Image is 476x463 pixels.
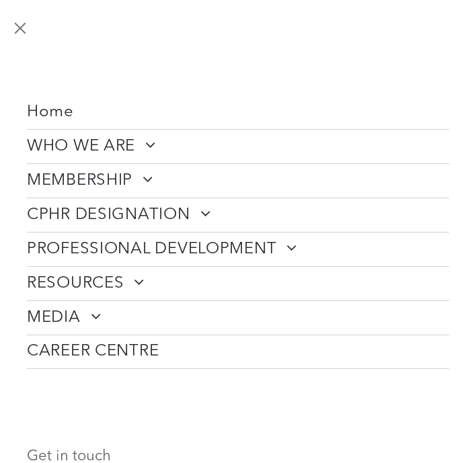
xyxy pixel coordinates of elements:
[27,96,449,129] a: Home
[27,164,449,198] a: MEMBERSHIP
[7,15,34,42] button: menu
[27,301,449,335] a: MEDIA
[27,198,449,232] a: CPHR DESIGNATION
[27,335,449,368] a: CAREER CENTRE
[27,233,449,266] a: PROFESSIONAL DEVELOPMENT
[27,267,449,300] a: RESOURCES
[27,130,449,163] a: WHO WE ARE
